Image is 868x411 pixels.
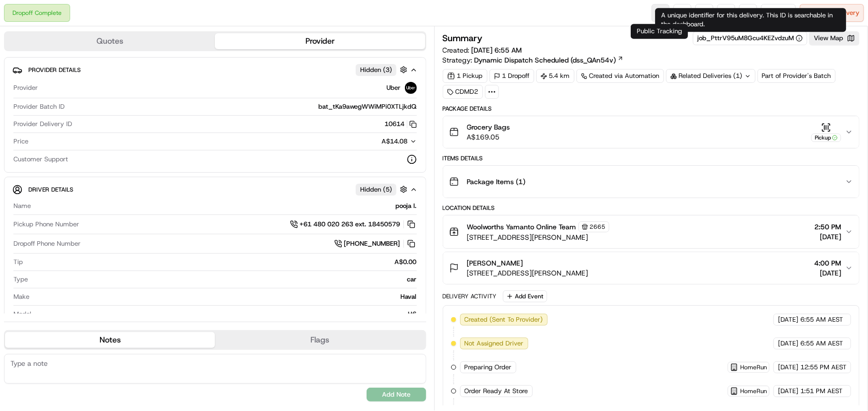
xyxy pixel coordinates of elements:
[215,332,425,348] button: Flags
[13,202,31,210] span: Name
[800,339,843,348] span: 6:55 AM AEST
[800,315,843,324] span: 6:55 AM AEST
[631,24,688,39] div: Public Tracking
[467,122,510,132] span: Grocery Bags
[811,134,841,142] div: Pickup
[13,258,23,267] span: Tip
[443,204,860,212] div: Location Details
[35,202,417,210] div: pooja I.
[344,239,400,248] span: [PHONE_NUMBER]
[467,268,588,278] span: [STREET_ADDRESS][PERSON_NAME]
[300,220,400,229] span: +61 480 020 263 ext. 18450579
[443,34,483,43] h3: Summary
[467,222,577,232] span: Woolworths Yamanto Online Team
[28,66,81,74] span: Provider Details
[800,363,847,372] span: 12:55 PM AEST
[443,215,860,248] button: Woolworths Yamanto Online Team2665[STREET_ADDRESS][PERSON_NAME]2:50 PM[DATE]
[12,181,418,198] button: Driver DetailsHidden (5)
[475,55,616,65] span: Dynamic Dispatch Scheduled (dss_QAn54v)
[811,123,841,142] button: Pickup
[382,137,408,145] span: A$14.08
[467,132,510,142] span: A$169.05
[13,137,28,146] span: Price
[740,387,767,395] span: HomeRun
[467,232,609,242] span: [STREET_ADDRESS][PERSON_NAME]
[655,8,846,32] div: A unique identifier for this delivery. This ID is searchable in the dashboard.
[443,45,522,55] span: Created:
[13,102,65,111] span: Provider Batch ID
[13,155,68,164] span: Customer Support
[443,105,860,113] div: Package Details
[536,69,575,83] div: 5.4 km
[387,83,401,92] span: Uber
[13,220,79,229] span: Pickup Phone Number
[443,55,624,65] div: Strategy:
[13,310,31,319] span: Model
[33,292,417,301] div: Haval
[489,69,534,83] div: 1 Dropoff
[5,33,215,49] button: Quotes
[405,82,417,94] img: uber-new-logo.jpeg
[809,31,860,45] button: View Map
[356,183,410,196] button: Hidden (5)
[13,275,28,284] span: Type
[334,238,417,249] a: [PHONE_NUMBER]
[778,339,798,348] span: [DATE]
[28,186,73,194] span: Driver Details
[577,69,664,83] a: Created via Automation
[27,258,417,267] div: A$0.00
[778,315,798,324] span: [DATE]
[443,166,860,198] button: Package Items (1)
[800,4,864,22] button: CancelDelivery
[472,46,522,55] span: [DATE] 6:55 AM
[13,292,29,301] span: Make
[319,102,417,111] span: bat_tKa9awegWWiMPi0XTLjkdQ
[443,85,483,99] div: CDMD2
[465,339,524,348] span: Not Assigned Driver
[814,268,841,278] span: [DATE]
[443,116,860,148] button: Grocery BagsA$169.05Pickup
[443,154,860,162] div: Items Details
[761,4,796,22] button: Reassign
[778,363,798,372] span: [DATE]
[443,252,860,284] button: [PERSON_NAME][STREET_ADDRESS][PERSON_NAME]4:00 PM[DATE]
[465,315,543,324] span: Created (Sent To Provider)
[814,232,841,242] span: [DATE]
[778,387,798,396] span: [DATE]
[697,34,803,43] button: job_PttrV95uM8Gcu4KEZvdzuM
[475,55,624,65] a: Dynamic Dispatch Scheduled (dss_QAn54v)
[666,69,756,83] div: Related Deliveries (1)
[590,223,606,231] span: 2665
[356,64,410,76] button: Hidden (3)
[467,258,523,268] span: [PERSON_NAME]
[5,332,215,348] button: Notes
[32,275,417,284] div: car
[465,363,512,372] span: Preparing Order
[13,83,38,92] span: Provider
[814,258,841,268] span: 4:00 PM
[290,219,417,230] a: +61 480 020 263 ext. 18450579
[503,290,547,302] button: Add Event
[814,222,841,232] span: 2:50 PM
[13,239,81,248] span: Dropoff Phone Number
[443,292,497,300] div: Delivery Activity
[443,69,487,83] div: 1 Pickup
[385,120,417,129] button: 10614
[467,177,526,187] span: Package Items ( 1 )
[740,363,767,371] span: HomeRun
[35,310,417,319] div: H6
[329,137,417,146] button: A$14.08
[465,387,528,396] span: Order Ready At Store
[360,185,392,194] span: Hidden ( 5 )
[360,66,392,74] span: Hidden ( 3 )
[12,62,418,78] button: Provider DetailsHidden (3)
[215,33,425,49] button: Provider
[13,120,72,129] span: Provider Delivery ID
[800,387,843,396] span: 1:51 PM AEST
